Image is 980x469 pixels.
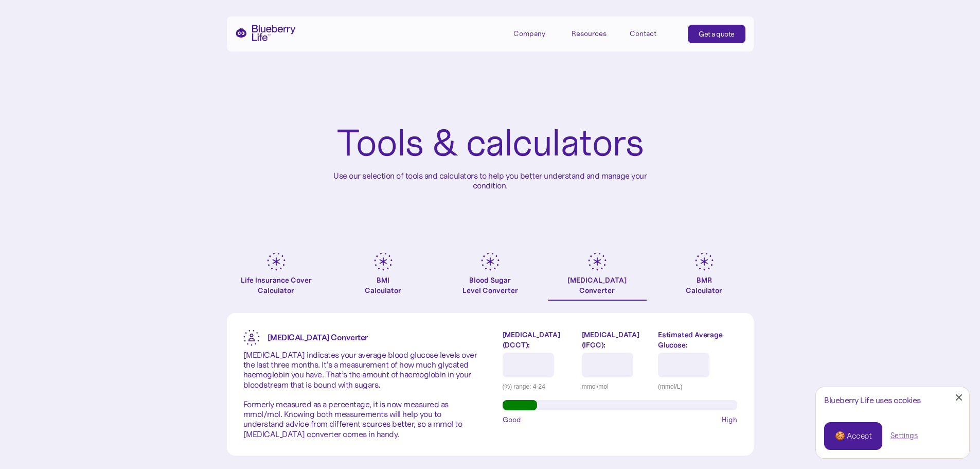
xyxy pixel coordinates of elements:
div: mmol/mol [582,381,650,392]
div: BMI Calculator [365,275,401,296]
a: home [235,25,296,41]
div: Get a quote [699,29,735,39]
div: BMR Calculator [686,275,722,296]
a: [MEDICAL_DATA]Converter [548,252,647,301]
p: Use our selection of tools and calculators to help you better understand and manage your condition. [326,171,655,190]
div: (mmol/L) [658,381,737,392]
div: Resources [572,29,607,38]
label: [MEDICAL_DATA] (IFCC): [582,329,650,350]
div: Blueberry Life uses cookies [824,395,961,405]
a: 🍪 Accept [824,422,882,450]
strong: [MEDICAL_DATA] Converter [268,332,368,342]
div: 🍪 Accept [835,430,871,442]
label: Estimated Average Glucose: [658,329,737,350]
div: Close Cookie Popup [959,397,959,398]
h1: Tools & calculators [336,124,644,163]
span: High [722,414,737,425]
div: Life Insurance Cover Calculator [227,275,326,296]
div: Blood Sugar Level Converter [462,275,518,296]
div: Contact [630,29,656,38]
div: (%) range: 4-24 [503,381,574,392]
a: Settings [890,430,918,441]
a: Close Cookie Popup [949,387,969,408]
div: [MEDICAL_DATA] Converter [567,275,627,296]
span: Good [503,414,521,425]
a: Get a quote [688,25,745,43]
div: Resources [572,25,618,42]
a: Contact [630,25,676,42]
label: [MEDICAL_DATA] (DCCT): [503,329,574,350]
a: BMICalculator [334,252,433,301]
div: Company [513,25,560,42]
a: Life Insurance Cover Calculator [227,252,326,301]
div: Company [513,29,545,38]
a: BMRCalculator [655,252,754,301]
a: Blood SugarLevel Converter [441,252,540,301]
p: [MEDICAL_DATA] indicates your average blood glucose levels over the last three months. It’s a mea... [243,350,478,439]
